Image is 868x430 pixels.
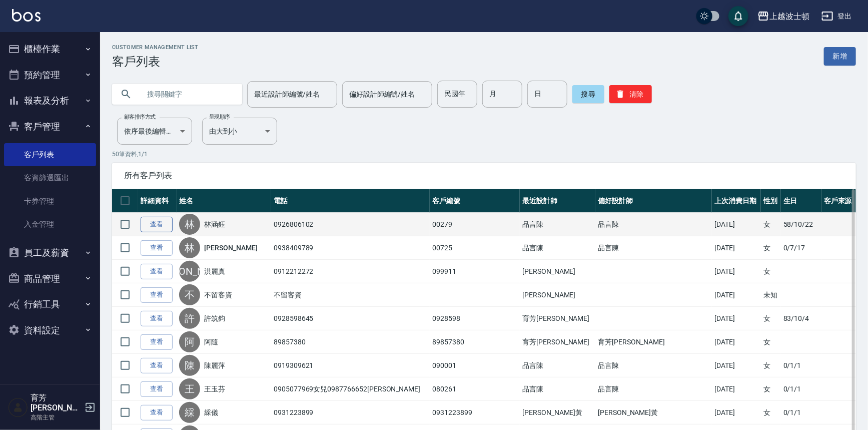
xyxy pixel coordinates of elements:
[179,308,200,329] div: 許
[141,358,173,373] a: 查看
[712,213,761,236] td: [DATE]
[520,189,595,213] th: 最近設計師
[112,44,199,51] h2: Customer Management List
[781,354,821,377] td: 0/1/1
[271,330,430,354] td: 89857380
[124,171,844,181] span: 所有客戶列表
[520,260,595,283] td: [PERSON_NAME]
[4,143,96,166] a: 客戶列表
[761,377,781,401] td: 女
[4,88,96,114] button: 報表及分析
[204,290,232,300] a: 不留客資
[179,402,200,423] div: 綵
[4,190,96,213] a: 卡券管理
[781,307,821,330] td: 83/10/4
[712,236,761,260] td: [DATE]
[4,36,96,62] button: 櫃檯作業
[117,118,192,145] div: 依序最後編輯時間
[609,85,652,103] button: 清除
[112,55,199,69] h3: 客戶列表
[4,166,96,189] a: 客資篩選匯出
[781,236,821,260] td: 0/7/17
[204,313,225,323] a: 許筑鈞
[430,401,520,424] td: 0931223899
[761,189,781,213] th: 性別
[138,189,177,213] th: 詳細資料
[821,189,856,213] th: 客戶來源
[271,354,430,377] td: 0919309621
[209,113,230,121] label: 呈現順序
[141,334,173,350] a: 查看
[520,236,595,260] td: 品言陳
[141,217,173,232] a: 查看
[572,85,604,103] button: 搜尋
[204,243,257,253] a: [PERSON_NAME]
[761,307,781,330] td: 女
[4,317,96,343] button: 資料設定
[430,189,520,213] th: 客戶編號
[179,331,200,352] div: 阿
[430,330,520,354] td: 89857380
[271,213,430,236] td: 0926806102
[204,337,218,347] a: 阿隨
[271,189,430,213] th: 電話
[430,213,520,236] td: 00279
[753,6,813,27] button: 上越波士頓
[430,354,520,377] td: 090001
[204,219,225,229] a: 林涵鈺
[781,377,821,401] td: 0/1/1
[141,381,173,397] a: 查看
[4,62,96,88] button: 預約管理
[712,283,761,307] td: [DATE]
[520,213,595,236] td: 品言陳
[595,377,712,401] td: 品言陳
[271,283,430,307] td: 不留客資
[595,213,712,236] td: 品言陳
[520,354,595,377] td: 品言陳
[204,407,218,417] a: 綵儀
[141,405,173,420] a: 查看
[520,377,595,401] td: 品言陳
[712,307,761,330] td: [DATE]
[204,266,225,276] a: 洪麗真
[31,393,82,413] h5: 育芳[PERSON_NAME]
[140,81,234,108] input: 搜尋關鍵字
[31,413,82,422] p: 高階主管
[728,6,748,26] button: save
[8,397,28,417] img: Person
[430,236,520,260] td: 00725
[4,213,96,236] a: 入金管理
[520,307,595,330] td: 育芳[PERSON_NAME]
[112,150,856,159] p: 50 筆資料, 1 / 1
[761,236,781,260] td: 女
[204,384,225,394] a: 王玉芬
[595,236,712,260] td: 品言陳
[179,355,200,376] div: 陳
[179,378,200,399] div: 王
[271,236,430,260] td: 0938409789
[781,213,821,236] td: 58/10/22
[271,377,430,401] td: 0905077969女兒0987766652[PERSON_NAME]
[595,189,712,213] th: 偏好設計師
[712,260,761,283] td: [DATE]
[4,266,96,292] button: 商品管理
[761,260,781,283] td: 女
[430,260,520,283] td: 099911
[595,401,712,424] td: [PERSON_NAME]黃
[761,283,781,307] td: 未知
[271,307,430,330] td: 0928598645
[4,291,96,317] button: 行銷工具
[761,401,781,424] td: 女
[124,113,156,121] label: 顧客排序方式
[781,189,821,213] th: 生日
[761,354,781,377] td: 女
[179,237,200,258] div: 林
[712,330,761,354] td: [DATE]
[430,307,520,330] td: 0928598
[141,287,173,303] a: 查看
[179,214,200,235] div: 林
[520,330,595,354] td: 育芳[PERSON_NAME]
[177,189,271,213] th: 姓名
[4,114,96,140] button: 客戶管理
[141,311,173,326] a: 查看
